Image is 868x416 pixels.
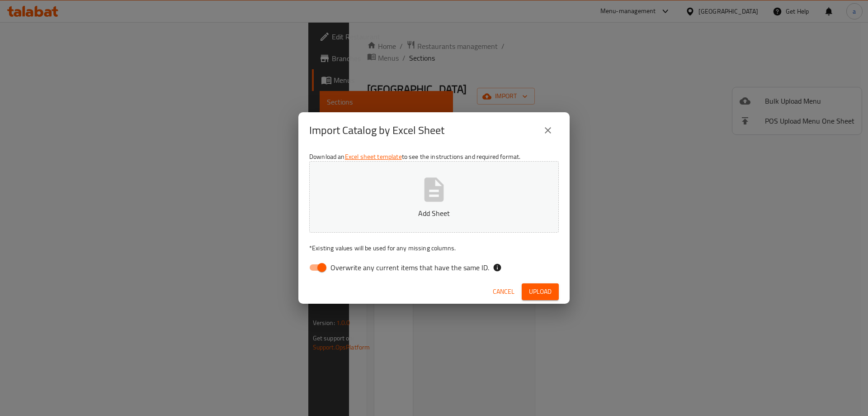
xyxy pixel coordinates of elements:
span: Cancel [493,286,514,297]
button: Cancel [489,283,518,300]
button: close [537,120,559,141]
div: Download an to see the instructions and required format. [298,148,570,280]
span: Overwrite any current items that have the same ID. [330,262,489,273]
p: Existing values will be used for any missing columns. [309,244,559,253]
button: Add Sheet [309,161,559,233]
h2: Import Catalog by Excel Sheet [309,123,444,138]
span: Upload [529,286,552,297]
a: Excel sheet template [345,151,402,163]
p: Add Sheet [323,208,545,219]
button: Upload [522,283,559,300]
svg: If the overwrite option isn't selected, then the items that match an existing ID will be ignored ... [493,263,502,272]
